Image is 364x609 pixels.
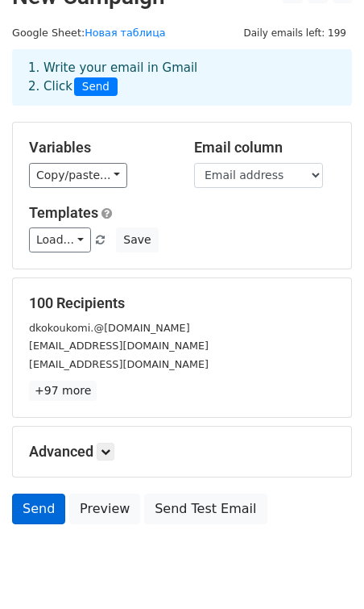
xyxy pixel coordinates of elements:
[29,443,335,461] h5: Advanced
[16,59,348,96] div: 1. Write your email in Gmail 2. Click
[144,494,267,524] a: Send Test Email
[238,27,352,39] a: Daily emails left: 199
[29,294,335,312] h5: 100 Recipients
[194,139,335,156] h5: Email column
[29,227,91,252] a: Load...
[29,381,97,401] a: +97 more
[29,204,98,221] a: Templates
[29,322,190,334] small: dkokoukomi.@[DOMAIN_NAME]
[238,24,352,42] span: Daily emails left: 199
[12,27,166,39] small: Google Sheet:
[29,163,127,188] a: Copy/paste...
[116,227,158,252] button: Save
[12,494,65,524] a: Send
[29,340,209,352] small: [EMAIL_ADDRESS][DOMAIN_NAME]
[74,77,118,97] span: Send
[85,27,165,39] a: Новая таблица
[283,532,364,609] div: Виджет чата
[69,494,140,524] a: Preview
[29,139,170,156] h5: Variables
[29,358,209,370] small: [EMAIL_ADDRESS][DOMAIN_NAME]
[283,532,364,609] iframe: Chat Widget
